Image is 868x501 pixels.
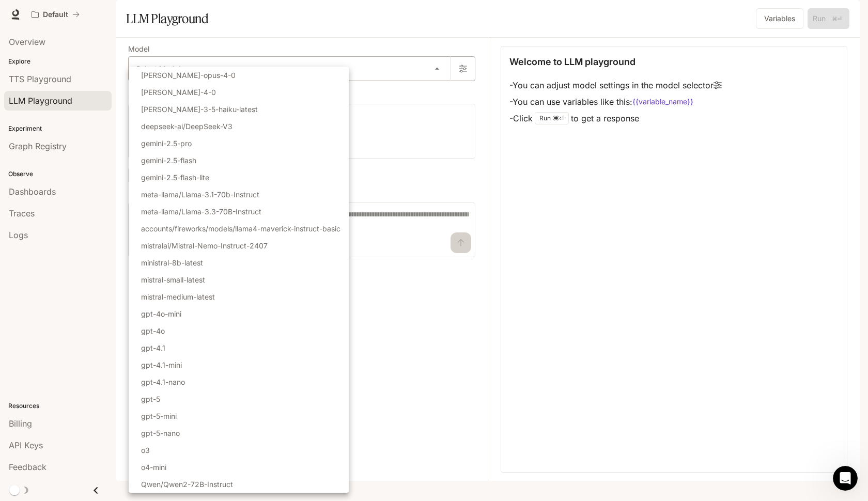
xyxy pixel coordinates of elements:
[141,240,268,251] p: mistralai/Mistral-Nemo-Instruct-2407
[141,104,258,115] p: [PERSON_NAME]-3-5-haiku-latest
[141,377,185,387] p: gpt-4.1-nano
[141,445,150,456] p: o3
[141,138,192,149] p: gemini-2.5-pro
[141,172,209,183] p: gemini-2.5-flash-lite
[141,394,160,404] p: gpt-5
[833,466,858,491] iframe: Intercom live chat
[141,342,165,353] p: gpt-4.1
[141,206,261,217] p: meta-llama/Llama-3.3-70B-Instruct
[141,87,216,98] p: [PERSON_NAME]-4-0
[141,274,205,285] p: mistral-small-latest
[141,155,196,166] p: gemini-2.5-flash
[141,291,215,302] p: mistral-medium-latest
[141,223,340,234] p: accounts/fireworks/models/llama4-maverick-instruct-basic
[141,359,182,370] p: gpt-4.1-mini
[141,189,259,200] p: meta-llama/Llama-3.1-70b-Instruct
[141,325,165,336] p: gpt-4o
[141,121,233,132] p: deepseek-ai/DeepSeek-V3
[141,308,181,319] p: gpt-4o-mini
[141,257,203,268] p: ministral-8b-latest
[141,428,180,439] p: gpt-5-nano
[141,411,177,421] p: gpt-5-mini
[141,462,166,473] p: o4-mini
[141,70,236,81] p: [PERSON_NAME]-opus-4-0
[141,479,233,490] p: Qwen/Qwen2-72B-Instruct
